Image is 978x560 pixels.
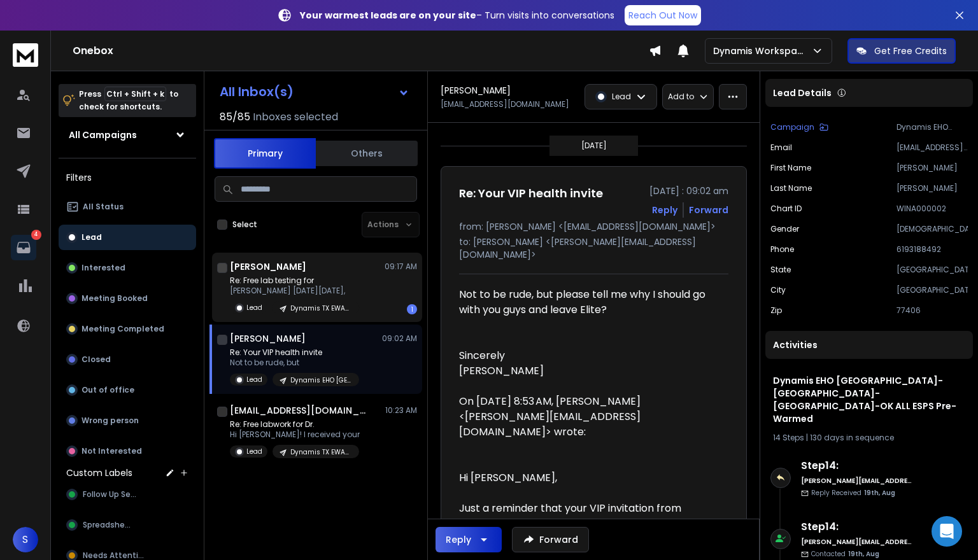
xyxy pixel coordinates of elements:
button: S [13,527,38,552]
p: Not Interested [81,446,142,456]
button: All Inbox(s) [209,79,420,104]
h1: All Inbox(s) [220,85,294,98]
h1: [EMAIL_ADDRESS][DOMAIN_NAME] [230,404,370,417]
p: Interested [81,263,125,273]
div: Open Intercom Messenger [932,516,962,547]
p: WINA000002 [896,204,968,214]
p: Zip [770,305,782,316]
strong: Your warmest leads are on your site [300,9,476,22]
p: – Turn visits into conversations [300,9,614,22]
blockquote: On [DATE] 8:53 AM, [PERSON_NAME] <[PERSON_NAME][EMAIL_ADDRESS][DOMAIN_NAME]> wrote: [459,394,718,455]
button: Wrong person [59,408,196,433]
p: All Status [83,202,124,212]
span: Ctrl + Shift + k [104,87,166,101]
button: Interested [59,255,196,281]
span: Spreadsheet [83,520,134,530]
p: [PERSON_NAME] [896,163,968,173]
p: Press to check for shortcuts. [79,88,178,113]
h3: Inboxes selected [253,109,338,125]
p: Campaign [770,122,814,132]
button: Primary [214,138,316,169]
p: 09:17 AM [385,262,417,272]
div: Reply [446,533,471,546]
button: Others [316,139,418,167]
button: Follow Up Sent [59,482,196,507]
p: [DATE] [581,141,607,151]
h6: Step 14 : [801,519,912,535]
p: State [770,265,791,275]
p: Re: Free lab testing for [230,276,359,286]
h1: Onebox [73,43,649,59]
label: Select [232,220,257,230]
p: Lead [246,375,262,384]
p: Add to [668,92,694,102]
p: [DATE] : 09:02 am [649,185,728,197]
p: [DEMOGRAPHIC_DATA] [896,224,968,234]
span: 19th, Aug [864,488,895,498]
h1: All Campaigns [69,129,137,141]
button: Lead [59,225,196,250]
button: Spreadsheet [59,512,196,538]
p: Dynamis EHO [GEOGRAPHIC_DATA]-[GEOGRAPHIC_DATA]-[GEOGRAPHIC_DATA]-OK ALL ESPS Pre-Warmed [896,122,968,132]
a: 4 [11,235,36,260]
p: Lead [612,92,631,102]
p: City [770,285,786,295]
button: Closed [59,347,196,372]
p: 4 [31,230,41,240]
div: Just a reminder that your VIP invitation from Dynamis Online to restart your health journey is st... [459,501,718,547]
p: Meeting Booked [81,293,148,304]
button: Meeting Booked [59,286,196,311]
button: Out of office [59,377,196,403]
span: 85 / 85 [220,109,250,125]
div: | [773,433,965,443]
button: Reply [436,527,502,552]
p: 6193188492 [896,244,968,255]
p: [EMAIL_ADDRESS][DOMAIN_NAME] [896,143,968,153]
div: [PERSON_NAME] [459,363,718,379]
p: [PERSON_NAME] [896,183,968,193]
span: 19th, Aug [848,549,879,559]
h6: Step 14 : [801,458,912,473]
h3: Custom Labels [66,466,132,479]
p: Last Name [770,183,812,193]
p: [GEOGRAPHIC_DATA] [896,285,968,295]
p: Lead [246,303,262,312]
h1: [PERSON_NAME] [230,260,306,273]
p: Contacted [811,549,879,559]
p: [EMAIL_ADDRESS][DOMAIN_NAME] [441,99,569,109]
p: Closed [81,354,111,365]
p: 10:23 AM [385,405,417,416]
div: Activities [765,331,973,359]
p: Out of office [81,385,134,395]
p: Dynamis EHO [GEOGRAPHIC_DATA]-[GEOGRAPHIC_DATA]-[GEOGRAPHIC_DATA]-OK ALL ESPS Pre-Warmed [290,375,351,385]
p: Get Free Credits [874,45,947,57]
p: Dynamis TX EWAA Google Only - Newly Warmed [290,304,351,313]
p: Lead Details [773,87,832,99]
h1: [PERSON_NAME] [441,84,511,97]
p: Reply Received [811,488,895,498]
p: Re: Your VIP health invite [230,347,359,358]
h1: Dynamis EHO [GEOGRAPHIC_DATA]-[GEOGRAPHIC_DATA]-[GEOGRAPHIC_DATA]-OK ALL ESPS Pre-Warmed [773,374,965,425]
span: Follow Up Sent [83,489,139,500]
button: All Campaigns [59,122,196,148]
div: 1 [407,304,417,314]
p: Hi [PERSON_NAME]! I received your [230,430,360,440]
button: Reply [652,204,677,216]
h6: [PERSON_NAME][EMAIL_ADDRESS][DOMAIN_NAME] [801,476,912,486]
p: [PERSON_NAME] [DATE][DATE], [230,286,359,296]
span: 130 days in sequence [810,432,894,443]
p: Not to be rude, but [230,358,359,368]
button: Forward [512,527,589,552]
p: First Name [770,163,811,173]
h1: Re: Your VIP health invite [459,185,603,202]
h1: [PERSON_NAME] [230,332,306,345]
p: from: [PERSON_NAME] <[EMAIL_ADDRESS][DOMAIN_NAME]> [459,220,728,233]
button: Meeting Completed [59,316,196,342]
p: Dynamis Workspace [713,45,811,57]
p: Wrong person [81,416,139,426]
p: Gender [770,224,799,234]
div: Sincerely [459,348,718,379]
p: Lead [81,232,102,242]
